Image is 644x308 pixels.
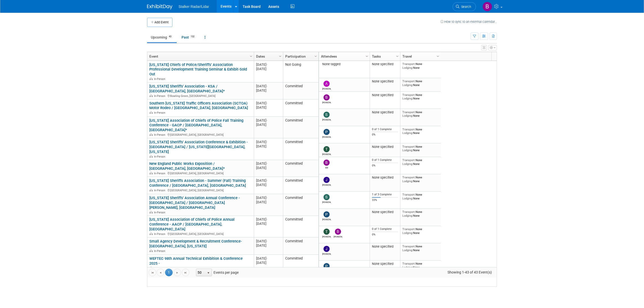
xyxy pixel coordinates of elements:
[149,101,248,110] a: Southern [US_STATE] Traffic Officers Association (SCTOA) Motor Rodeo / [GEOGRAPHIC_DATA], [GEOGRA...
[150,133,153,136] img: In-Person Event
[402,79,416,83] span: Transport:
[149,84,225,93] a: [US_STATE] Sheriffs' Association - KSA / [GEOGRAPHIC_DATA], [GEOGRAPHIC_DATA]*
[149,118,243,132] a: [US_STATE] Association of Chiefs of Police Fall Training Conference - GACP / [GEOGRAPHIC_DATA], [...
[266,196,267,200] span: -
[256,196,281,200] div: [DATE]
[372,52,397,61] a: Tasks
[402,245,416,248] span: Transport:
[154,133,167,136] span: In-Person
[248,52,254,60] a: Column Settings
[157,269,164,276] a: Go to the previous page
[372,62,398,66] div: None specified
[256,166,281,170] div: [DATE]
[322,135,331,138] div: Patrick Fagan
[324,263,330,269] img: Peter Bauer
[178,32,200,42] a: Past132
[402,66,413,70] span: Lodging:
[324,194,330,200] img: Stephen Barlag
[395,52,400,60] a: Column Settings
[150,189,153,191] img: In-Person Event
[149,178,246,188] a: [US_STATE] Sheriffs Association - Summer (Fall) Training Conference / [GEOGRAPHIC_DATA], [GEOGRAP...
[266,256,267,260] span: -
[149,62,247,77] a: [US_STATE] Chiefs of Police/Sheriffs' Association Professional Development Training Seminar & Exh...
[324,94,330,100] img: Brian Wong
[266,239,267,243] span: -
[402,266,413,269] span: Lodging:
[165,269,173,276] span: 1
[167,35,173,39] span: 43
[256,88,281,93] div: [DATE]
[324,160,330,166] img: Bill Johnson
[256,105,281,110] div: [DATE]
[283,61,318,82] td: Not Going
[206,271,210,275] span: select
[402,262,439,269] div: None None
[402,97,413,100] span: Lodging:
[178,5,209,9] span: Stalker Radar/Lidar
[149,232,252,236] div: [GEOGRAPHIC_DATA], [GEOGRAPHIC_DATA]
[402,179,413,183] span: Lodging:
[372,233,398,236] div: 0%
[256,118,281,123] div: [DATE]
[150,232,153,235] img: In-Person Event
[372,176,398,180] div: None specified
[173,269,181,276] a: Go to the next page
[324,211,330,217] img: Peter Bauer
[283,117,318,138] td: Committed
[402,227,439,235] div: None None
[150,111,153,114] img: In-Person Event
[150,267,153,269] img: In-Person Event
[372,193,398,196] div: 1 of 3 Complete
[402,214,413,217] span: Lodging:
[402,110,416,114] span: Transport:
[324,246,330,252] img: Joe Bartels
[322,252,331,255] div: Joe Bartels
[149,269,156,276] a: Go to the first page
[321,62,368,66] div: None tagged
[150,155,153,158] img: In-Person Event
[150,172,153,174] img: In-Person Event
[402,262,416,265] span: Transport:
[283,160,318,177] td: Committed
[334,235,343,238] div: Brooke Journet
[402,176,416,179] span: Transport:
[324,81,330,87] img: adam holland
[256,256,281,261] div: [DATE]
[402,227,416,231] span: Transport:
[322,152,331,156] div: Thomas Kenia
[402,193,439,200] div: None None
[256,178,281,183] div: [DATE]
[402,93,416,97] span: Transport:
[190,269,244,276] span: Events per page
[322,200,331,203] div: Stephen Barlag
[372,128,398,131] div: 0 of 1 Complete
[372,210,398,214] div: None specified
[402,128,439,135] div: None None
[154,232,167,236] span: In-Person
[256,140,281,144] div: [DATE]
[256,52,280,61] a: Dates
[256,239,281,243] div: [DATE]
[256,101,281,105] div: [DATE]
[278,52,283,60] a: Column Settings
[150,94,153,97] img: In-Person Event
[402,158,416,162] span: Transport:
[324,229,330,235] img: Tommy Yates
[402,52,437,61] a: Travel
[154,211,167,214] span: In-Person
[149,171,252,175] div: [GEOGRAPHIC_DATA], [GEOGRAPHIC_DATA]
[266,84,267,88] span: -
[149,196,240,210] a: [US_STATE] Sheriffs' Association Annual Conference - [GEOGRAPHIC_DATA] / [GEOGRAPHIC_DATA][PERSON...
[322,217,331,221] div: Peter Bauer
[154,155,167,158] span: In-Person
[266,63,267,66] span: -
[459,5,471,9] span: Search
[283,194,318,216] td: Committed
[283,237,318,255] td: Committed
[256,217,281,221] div: [DATE]
[149,132,252,137] div: [GEOGRAPHIC_DATA], [GEOGRAPHIC_DATA]
[154,94,167,98] span: In-Person
[149,161,225,171] a: New England Public Works Exposition / [GEOGRAPHIC_DATA], [GEOGRAPHIC_DATA]*
[402,210,439,217] div: None None
[256,221,281,226] div: [DATE]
